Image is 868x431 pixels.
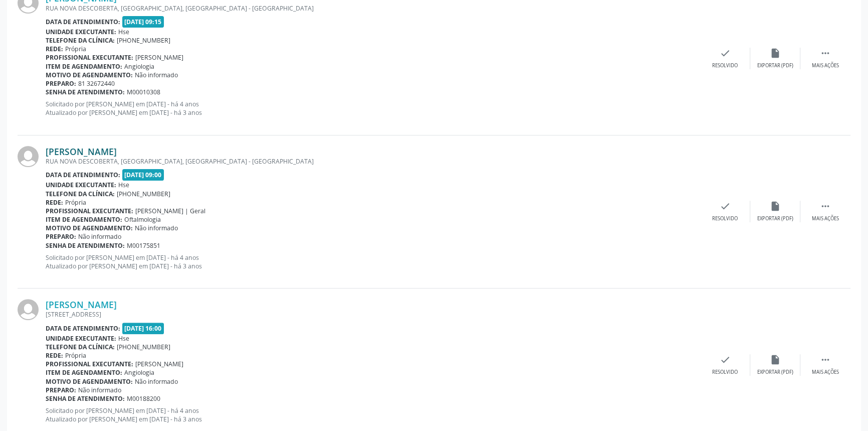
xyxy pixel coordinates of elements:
b: Motivo de agendamento: [46,377,133,386]
b: Preparo: [46,232,76,241]
span: M00188200 [127,394,160,403]
b: Profissional executante: [46,360,133,368]
span: [PHONE_NUMBER] [117,36,170,45]
b: Data de atendimento: [46,18,120,26]
span: Hse [118,181,129,189]
b: Motivo de agendamento: [46,71,133,79]
b: Preparo: [46,79,76,88]
div: [STREET_ADDRESS] [46,310,700,319]
img: img [18,299,39,320]
span: Não informado [135,71,178,79]
b: Rede: [46,45,63,53]
i:  [820,48,831,59]
div: Mais ações [812,215,839,222]
b: Profissional executante: [46,53,133,62]
b: Senha de atendimento: [46,88,125,96]
span: Própria [65,351,86,360]
span: [DATE] 09:15 [122,16,164,28]
span: Oftalmologia [124,215,161,224]
span: Não informado [135,224,178,232]
b: Telefone da clínica: [46,36,115,45]
div: Exportar (PDF) [757,62,793,69]
span: [PHONE_NUMBER] [117,343,170,351]
b: Rede: [46,351,63,360]
div: Resolvido [712,369,738,376]
b: Senha de atendimento: [46,394,125,403]
div: Mais ações [812,369,839,376]
span: 81 32672440 [78,79,115,88]
b: Data de atendimento: [46,324,120,333]
a: [PERSON_NAME] [46,299,117,310]
div: RUA NOVA DESCOBERTA, [GEOGRAPHIC_DATA], [GEOGRAPHIC_DATA] - [GEOGRAPHIC_DATA] [46,157,700,166]
b: Telefone da clínica: [46,343,115,351]
b: Unidade executante: [46,334,116,343]
b: Item de agendamento: [46,368,122,377]
b: Unidade executante: [46,181,116,189]
b: Data de atendimento: [46,171,120,179]
i: insert_drive_file [770,48,781,59]
b: Rede: [46,198,63,207]
span: Não informado [135,377,178,386]
b: Item de agendamento: [46,62,122,71]
img: img [18,146,39,167]
i: insert_drive_file [770,354,781,365]
div: Mais ações [812,62,839,69]
div: Exportar (PDF) [757,215,793,222]
span: Hse [118,28,129,36]
b: Senha de atendimento: [46,241,125,250]
i: check [720,354,731,365]
span: M00175851 [127,241,160,250]
a: [PERSON_NAME] [46,146,117,157]
i: insert_drive_file [770,201,781,212]
b: Motivo de agendamento: [46,224,133,232]
i:  [820,201,831,212]
b: Profissional executante: [46,207,133,215]
div: Resolvido [712,215,738,222]
p: Solicitado por [PERSON_NAME] em [DATE] - há 4 anos Atualizado por [PERSON_NAME] em [DATE] - há 3 ... [46,406,700,423]
p: Solicitado por [PERSON_NAME] em [DATE] - há 4 anos Atualizado por [PERSON_NAME] em [DATE] - há 3 ... [46,100,700,117]
div: Exportar (PDF) [757,369,793,376]
span: [PHONE_NUMBER] [117,190,170,198]
span: [PERSON_NAME] | Geral [135,207,205,215]
i: check [720,48,731,59]
i:  [820,354,831,365]
b: Unidade executante: [46,28,116,36]
span: Angiologia [124,368,154,377]
span: Hse [118,334,129,343]
span: Própria [65,45,86,53]
div: Resolvido [712,62,738,69]
div: RUA NOVA DESCOBERTA, [GEOGRAPHIC_DATA], [GEOGRAPHIC_DATA] - [GEOGRAPHIC_DATA] [46,4,700,13]
span: Não informado [78,386,121,394]
i: check [720,201,731,212]
span: [PERSON_NAME] [135,53,183,62]
span: [PERSON_NAME] [135,360,183,368]
span: M00010308 [127,88,160,96]
b: Telefone da clínica: [46,190,115,198]
span: [DATE] 09:00 [122,169,164,181]
b: Item de agendamento: [46,215,122,224]
b: Preparo: [46,386,76,394]
span: Própria [65,198,86,207]
span: Não informado [78,232,121,241]
span: [DATE] 16:00 [122,323,164,334]
p: Solicitado por [PERSON_NAME] em [DATE] - há 4 anos Atualizado por [PERSON_NAME] em [DATE] - há 3 ... [46,253,700,270]
span: Angiologia [124,62,154,71]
